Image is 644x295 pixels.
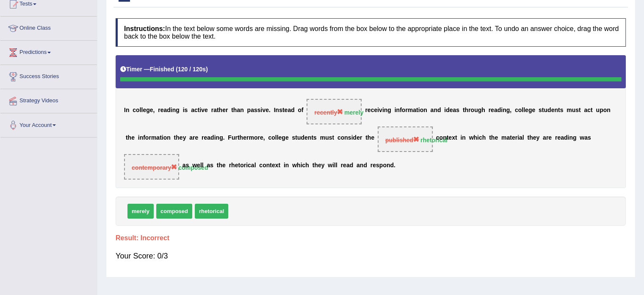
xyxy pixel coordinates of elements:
[151,134,156,141] b: m
[176,66,178,73] b: (
[529,134,533,141] b: h
[554,107,558,113] b: n
[587,107,591,113] b: c
[365,107,367,113] b: r
[434,107,437,113] b: n
[160,134,162,141] b: t
[178,66,206,73] b: 120 / 120s
[596,107,600,113] b: u
[544,107,547,113] b: u
[584,107,587,113] b: a
[423,107,427,113] b: n
[302,162,305,169] b: c
[314,162,318,169] b: h
[295,134,297,141] b: t
[149,134,151,141] b: r
[312,162,315,169] b: t
[136,107,140,113] b: o
[231,162,235,169] b: h
[270,162,272,169] b: t
[600,107,603,113] b: p
[185,107,188,113] b: s
[558,107,560,113] b: t
[207,162,210,169] b: a
[377,107,379,113] b: i
[214,134,216,141] b: i
[479,134,482,141] b: c
[470,107,474,113] b: o
[321,162,325,169] b: y
[233,107,237,113] b: h
[268,134,271,141] b: c
[307,99,362,124] span: Drop target
[158,107,160,113] b: r
[603,107,607,113] b: o
[464,107,468,113] b: h
[547,107,551,113] b: d
[575,107,579,113] b: s
[344,134,348,141] b: n
[176,107,180,113] b: g
[285,107,288,113] b: e
[325,134,329,141] b: u
[533,134,536,141] b: e
[298,107,301,113] b: o
[278,162,280,169] b: t
[439,134,443,141] b: o
[222,107,226,113] b: e
[579,107,581,113] b: t
[572,107,576,113] b: u
[453,107,456,113] b: a
[199,107,201,113] b: i
[167,134,171,141] b: n
[145,134,149,141] b: o
[346,162,350,169] b: a
[444,107,446,113] b: i
[254,162,256,169] b: l
[519,134,522,141] b: a
[395,107,396,113] b: i
[443,134,447,141] b: n
[254,107,257,113] b: s
[153,107,155,113] b: ,
[140,134,144,141] b: n
[551,107,554,113] b: e
[266,162,270,169] b: n
[308,134,312,141] b: n
[348,134,351,141] b: s
[0,17,97,38] a: Online Class
[478,107,482,113] b: g
[133,107,136,113] b: c
[240,134,243,141] b: h
[560,107,564,113] b: s
[202,162,204,169] b: l
[235,162,238,169] b: e
[463,107,465,113] b: t
[189,134,193,141] b: a
[536,134,539,141] b: y
[156,134,160,141] b: a
[402,107,406,113] b: o
[259,162,263,169] b: c
[456,107,459,113] b: s
[172,107,176,113] b: n
[501,107,503,113] b: i
[343,162,346,169] b: e
[304,134,308,141] b: e
[494,107,498,113] b: a
[292,134,295,141] b: s
[455,134,457,141] b: t
[182,162,186,169] b: a
[206,66,208,73] b: )
[278,134,282,141] b: e
[192,162,197,169] b: w
[254,134,258,141] b: o
[525,107,528,113] b: e
[0,41,97,62] a: Predictions
[210,134,214,141] b: d
[314,109,343,116] span: recently
[198,107,200,113] b: t
[195,134,198,141] b: e
[436,134,439,141] b: c
[238,162,240,169] b: t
